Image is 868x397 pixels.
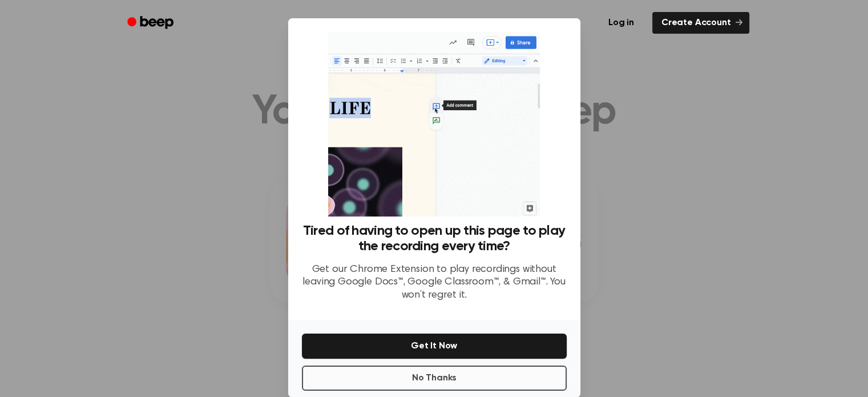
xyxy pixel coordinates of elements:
[302,366,567,391] button: No Thanks
[597,10,645,36] a: Log in
[302,223,567,254] h3: Tired of having to open up this page to play the recording every time?
[302,334,567,359] button: Get It Now
[119,12,184,34] a: Beep
[328,32,540,216] img: Beep extension in action
[652,12,749,34] a: Create Account
[302,263,567,302] p: Get our Chrome Extension to play recordings without leaving Google Docs™, Google Classroom™, & Gm...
